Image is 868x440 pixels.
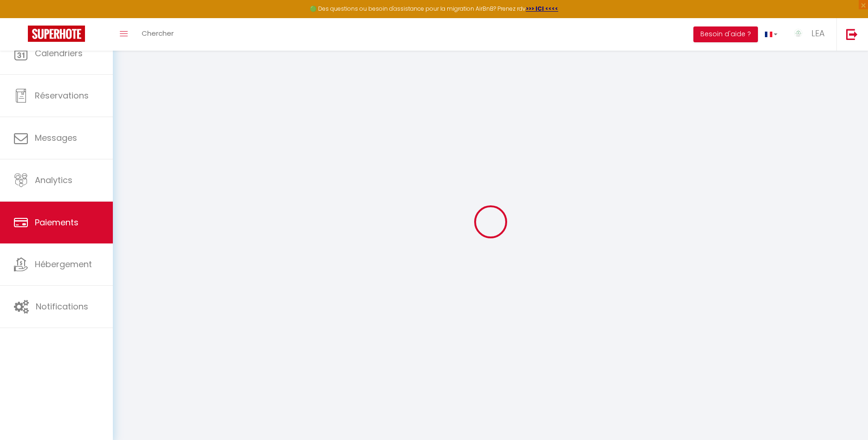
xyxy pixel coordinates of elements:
a: Chercher [135,18,181,51]
a: ... LEA [784,18,836,51]
img: Super Booking [28,26,85,42]
span: Paiements [35,217,78,228]
button: Besoin d'aide ? [693,26,758,42]
span: Hébergement [35,258,92,270]
a: >>> ICI <<<< [526,5,558,13]
span: Analytics [35,174,72,186]
span: Notifications [36,301,88,312]
span: Calendriers [35,47,83,59]
span: Réservations [35,90,89,101]
img: ... [791,26,805,40]
img: logout [846,28,858,40]
span: LEA [811,27,825,39]
span: Messages [35,132,77,144]
span: Chercher [142,28,174,38]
